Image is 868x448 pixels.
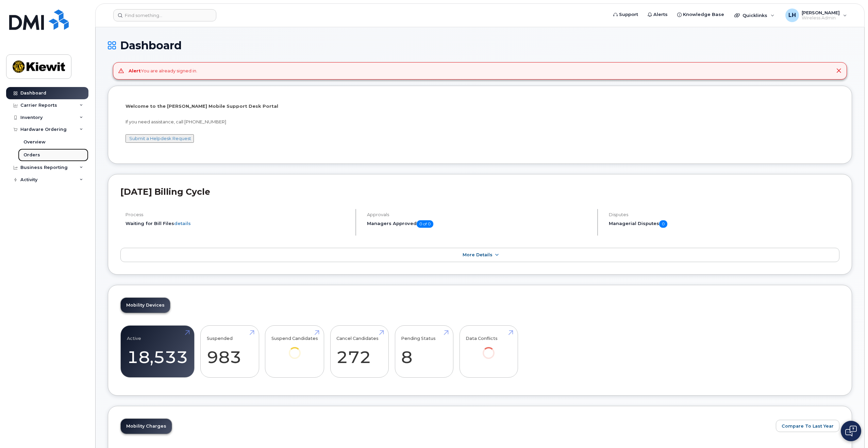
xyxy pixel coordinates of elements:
[129,136,191,141] a: Submit a Helpdesk Request
[207,329,253,374] a: Suspended 983
[129,68,141,73] strong: Alert
[845,426,857,436] img: Open chat
[271,329,318,368] a: Suspend Candidates
[126,220,350,227] li: Waiting for Bill Files
[121,419,172,434] a: Mobility Charges
[126,212,350,217] h4: Process
[417,220,433,228] span: 0 of 0
[126,134,194,143] button: Submit a Helpdesk Request
[776,420,839,432] button: Compare To Last Year
[401,329,447,374] a: Pending Status 8
[782,423,834,429] span: Compare To Last Year
[463,252,493,257] span: More Details
[609,220,839,228] h5: Managerial Disputes
[129,68,197,74] div: You are already signed in.
[108,39,852,51] h1: Dashboard
[120,187,839,197] h2: [DATE] Billing Cycle
[659,220,667,228] span: 0
[127,329,188,374] a: Active 18,533
[126,119,834,125] p: If you need assistance, call [PHONE_NUMBER]
[466,329,512,368] a: Data Conflicts
[126,103,834,109] p: Welcome to the [PERSON_NAME] Mobile Support Desk Portal
[367,212,591,217] h4: Approvals
[174,221,191,226] a: details
[121,298,170,313] a: Mobility Devices
[609,212,839,217] h4: Disputes
[367,220,591,228] h5: Managers Approved
[336,329,382,374] a: Cancel Candidates 272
